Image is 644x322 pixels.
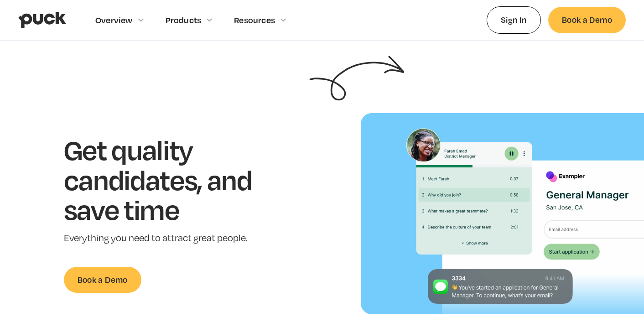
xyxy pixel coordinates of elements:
[166,15,202,25] div: Products
[234,15,275,25] div: Resources
[64,135,280,224] h1: Get quality candidates, and save time
[548,7,626,33] a: Book a Demo
[64,232,280,245] p: Everything you need to attract great people.
[487,6,541,33] a: Sign In
[95,15,133,25] div: Overview
[64,267,141,293] a: Book a Demo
